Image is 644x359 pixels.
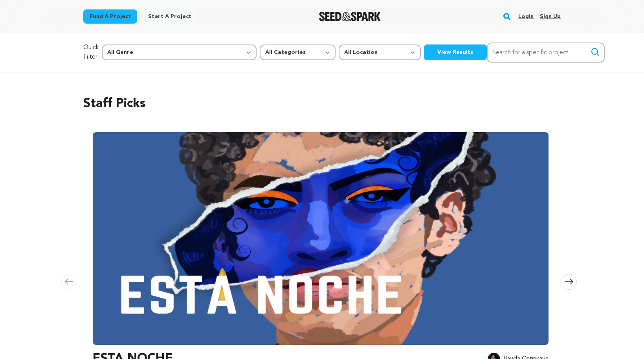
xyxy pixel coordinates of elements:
a: Login [518,10,534,23]
a: Fund a project [83,9,137,24]
a: Sign up [540,10,561,23]
input: Search for a specific project [487,43,605,63]
img: ESTA NOCHE image [93,132,549,345]
h2: Staff Picks [83,94,561,113]
a: Seed&Spark Homepage [319,12,381,21]
img: Seed&Spark Logo Dark Mode [319,12,381,21]
p: Quick Filter [83,43,99,62]
a: Start a project [142,9,198,24]
button: View Results [424,44,487,60]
